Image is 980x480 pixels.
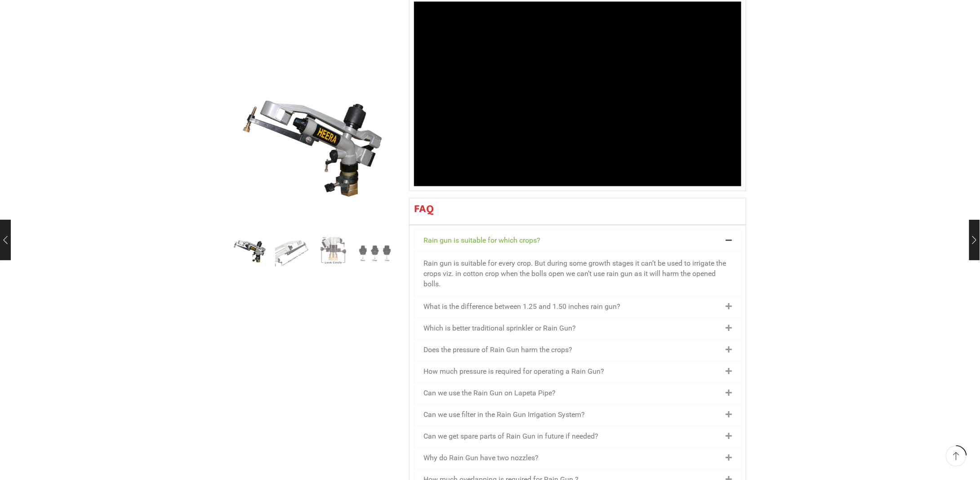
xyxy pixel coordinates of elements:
div: Can we use filter in the Rain Gun Irrigation System? [414,405,741,426]
a: What is the difference between 1.25 and 1.50 inches rain gun? [423,303,620,311]
img: Heera Raingun 1.50 [232,233,269,270]
div: Why do Rain Gun have two nozzles? [414,448,741,469]
a: Can we get spare parts of Rain Gun in future if needed? [423,432,598,441]
a: Adjestmen [315,234,352,272]
a: Which is better traditional sprinkler or Rain Gun? [423,324,576,333]
div: Rain gun is suitable for which crops? [414,231,741,252]
div: Does the pressure of Rain Gun harm the crops? [414,340,741,361]
a: Does the pressure of Rain Gun harm the crops? [423,346,572,354]
div: 1 / 4 [234,68,396,230]
div: Rain gun is suitable for which crops? [414,252,741,296]
li: 2 / 4 [273,234,311,270]
iframe: हिरा रेनगन के फायदे, Benefits of Heera Rain Gun, Sprinkler Irrigation, Types Of Irrigation [414,2,741,186]
a: Why do Rain Gun have two nozzles? [423,454,539,462]
a: Rain gun is suitable for which crops? [423,236,540,245]
div: Can we use the Rain Gun on Lapeta Pipe? [414,383,741,404]
div: Can we get spare parts of Rain Gun in future if needed? [414,426,741,448]
a: Can we use filter in the Rain Gun Irrigation System? [423,411,585,419]
li: 1 / 4 [232,234,269,270]
a: How much pressure is required for operating a Rain Gun? [423,367,604,376]
h2: FAQ [414,203,741,216]
li: 3 / 4 [315,234,352,270]
a: Can we use the Rain Gun on Lapeta Pipe? [423,389,556,398]
div: How much pressure is required for operating a Rain Gun? [414,362,741,383]
li: 4 / 4 [356,234,394,270]
div: What is the difference between 1.25 and 1.50 inches rain gun? [414,297,741,318]
img: Rain Gun Nozzle [356,234,394,272]
div: Which is better traditional sprinkler or Rain Gun? [414,318,741,340]
a: outlet-screw [273,234,311,272]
